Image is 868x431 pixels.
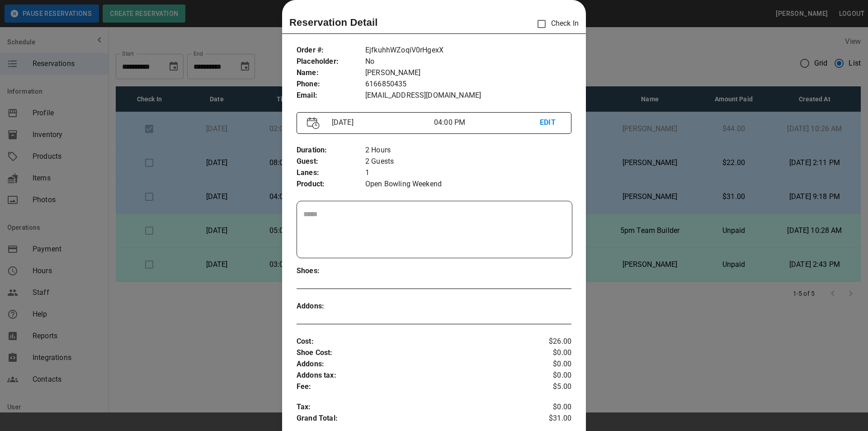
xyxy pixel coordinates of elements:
[365,156,571,167] p: 2 Guests
[365,179,571,190] p: Open Bowling Weekend
[297,336,526,347] p: Cost :
[297,90,365,101] p: Email :
[297,167,365,179] p: Lanes :
[297,402,526,413] p: Tax :
[526,359,571,370] p: $0.00
[365,90,571,101] p: [EMAIL_ADDRESS][DOMAIN_NAME]
[297,79,365,90] p: Phone :
[297,45,365,56] p: Order # :
[289,15,378,30] p: Reservation Detail
[297,156,365,167] p: Guest :
[297,359,526,370] p: Addons :
[365,79,571,90] p: 6166850435
[526,336,571,347] p: $26.00
[297,370,526,381] p: Addons tax :
[297,381,526,393] p: Fee :
[328,117,434,128] p: [DATE]
[297,67,365,79] p: Name :
[307,117,320,129] img: Vector
[526,347,571,359] p: $0.00
[526,402,571,413] p: $0.00
[365,167,571,179] p: 1
[297,179,365,190] p: Product :
[526,413,571,426] p: $31.00
[297,347,526,359] p: Shoe Cost :
[297,413,526,426] p: Grand Total :
[365,145,571,156] p: 2 Hours
[365,67,571,79] p: [PERSON_NAME]
[297,301,365,312] p: Addons :
[365,45,571,56] p: EjfkuhhWZoqiV0rHgexX
[297,265,365,277] p: Shoes :
[526,381,571,393] p: $5.00
[526,370,571,381] p: $0.00
[540,117,561,128] p: EDIT
[297,145,365,156] p: Duration :
[532,14,579,33] p: Check In
[297,56,365,67] p: Placeholder :
[434,117,540,128] p: 04:00 PM
[365,56,571,67] p: No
